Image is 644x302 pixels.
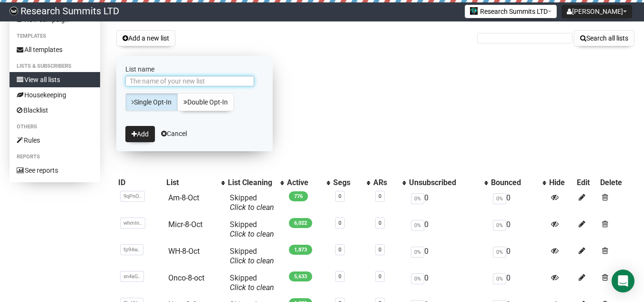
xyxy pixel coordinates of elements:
div: Segs [333,178,362,187]
a: WH-8-Oct [168,247,200,256]
span: Skipped [230,273,274,292]
a: Cancel [161,130,187,137]
td: 0 [407,189,490,216]
li: Reports [10,151,100,163]
th: List Cleaning: No sort applied, activate to apply an ascending sort [226,176,285,189]
img: 2.jpg [470,7,478,15]
th: Bounced: No sort applied, activate to apply an ascending sort [489,176,547,189]
li: Others [10,121,100,133]
a: 0 [378,193,381,199]
div: Open Intercom Messenger [612,270,634,292]
button: Add a new list [116,30,175,46]
a: Click to clean [230,203,274,212]
span: 0% [493,220,506,231]
div: Delete [600,178,633,187]
button: Search all lists [574,30,634,46]
div: List [166,178,216,187]
a: Blacklist [10,103,100,118]
span: 0% [411,220,424,231]
a: 0 [338,247,341,253]
span: fp94w.. [120,244,143,255]
li: Lists & subscribers [10,61,100,72]
td: 0 [489,243,547,270]
span: 6,022 [289,218,312,228]
td: 0 [407,243,490,270]
th: Edit: No sort applied, sorting is disabled [575,176,598,189]
div: Bounced [491,178,538,187]
button: Research Summits LTD [465,5,557,18]
td: 0 [407,216,490,243]
span: 1,873 [289,245,312,255]
a: Rules [10,133,100,148]
span: 5,633 [289,271,312,281]
button: [PERSON_NAME] [562,5,632,18]
th: Unsubscribed: No sort applied, activate to apply an ascending sort [407,176,490,189]
a: Micr-8-Oct [168,220,203,229]
a: Onco-8-oct [168,273,204,282]
span: Skipped [230,193,274,212]
a: 0 [378,220,381,226]
th: Segs: No sort applied, activate to apply an ascending sort [331,176,371,189]
a: Click to clean [230,283,274,292]
td: 0 [407,270,490,296]
a: Housekeeping [10,87,100,103]
a: 0 [378,273,381,280]
td: 0 [489,216,547,243]
div: Hide [549,178,573,187]
a: View all lists [10,72,100,87]
span: 0% [411,273,424,284]
td: 0 [489,189,547,216]
a: 0 [338,193,341,199]
a: 0 [338,220,341,226]
span: Skipped [230,220,274,239]
th: ARs: No sort applied, activate to apply an ascending sort [371,176,407,189]
a: Am-8-Oct [168,193,199,202]
div: Edit [577,178,596,187]
div: List Cleaning [228,178,276,187]
a: All templates [10,42,100,57]
span: 9qPnO.. [120,191,145,202]
a: Single Opt-In [125,93,178,111]
li: Templates [10,31,100,42]
button: Add [125,126,155,142]
div: Active [287,178,322,187]
span: Skipped [230,247,274,265]
a: 0 [378,247,381,253]
a: Double Opt-In [177,93,234,111]
span: whmIn.. [120,218,145,229]
a: Click to clean [230,229,274,239]
div: Unsubscribed [409,178,480,187]
a: Click to clean [230,256,274,265]
th: Hide: No sort applied, sorting is disabled [547,176,575,189]
span: 776 [289,191,308,201]
img: bccbfd5974049ef095ce3c15df0eef5a [10,7,18,15]
th: ID: No sort applied, sorting is disabled [116,176,164,189]
span: 0% [411,247,424,258]
span: 0% [411,193,424,204]
th: List: No sort applied, activate to apply an ascending sort [164,176,226,189]
input: The name of your new list [125,76,254,86]
th: Active: No sort applied, activate to apply an ascending sort [285,176,331,189]
span: 0% [493,273,506,284]
div: ID [118,178,163,187]
label: List name [125,65,264,73]
span: 0% [493,193,506,204]
th: Delete: No sort applied, sorting is disabled [598,176,634,189]
td: 0 [489,270,547,296]
div: ARs [373,178,397,187]
a: See reports [10,163,100,178]
a: 0 [338,273,341,280]
span: xn4aG.. [120,271,144,282]
span: 0% [493,247,506,258]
